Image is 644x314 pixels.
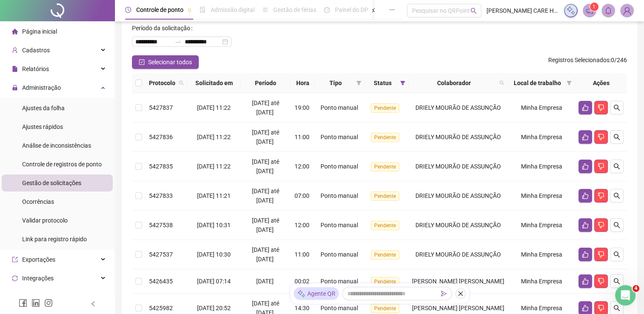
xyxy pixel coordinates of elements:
[197,222,231,228] span: [DATE] 10:31
[548,57,610,63] span: Registros Selecionados
[125,7,131,13] span: clock-circle
[12,257,18,263] span: export
[324,7,330,13] span: dashboard
[613,305,620,311] span: search
[197,305,231,311] span: [DATE] 20:52
[149,78,175,88] span: Protocolo
[415,163,501,170] span: DRIELY MOURÃO DE ASSUNÇÃO
[262,7,268,13] span: sun
[241,73,291,93] th: Período
[371,191,399,201] span: Pendente
[371,304,399,313] span: Pendente
[197,192,231,199] span: [DATE] 11:21
[22,180,81,186] span: Gestão de solicitações
[321,163,358,170] span: Ponto manual
[586,7,593,14] span: notification
[508,123,575,152] td: Minha Empresa
[321,251,358,258] span: Ponto manual
[371,162,399,171] span: Pendente
[582,104,589,111] span: like
[613,104,620,111] span: search
[295,134,309,140] span: 11:00
[22,142,91,149] span: Análise de inconsistências
[295,104,309,111] span: 19:00
[177,77,186,89] span: search
[566,6,575,15] img: sparkle-icon.fc2bf0ac1784a2077858766a79e2daf3.svg
[149,163,173,170] span: 5427835
[582,251,589,258] span: like
[12,66,18,72] span: file
[368,78,397,88] span: Status
[582,192,589,199] span: like
[12,275,18,281] span: sync
[31,299,40,307] span: linkedin
[355,77,363,89] span: filter
[149,251,173,258] span: 5427537
[321,305,358,311] span: Ponto manual
[371,221,399,230] span: Pendente
[582,134,589,140] span: like
[22,105,65,111] span: Ajustes da folha
[12,85,18,91] span: lock
[633,285,639,292] span: 4
[22,28,57,35] span: Página inicial
[613,163,620,170] span: search
[415,222,501,228] span: DRIELY MOURÃO DE ASSUNÇÃO
[321,104,358,111] span: Ponto manual
[321,222,358,228] span: Ponto manual
[582,222,589,228] span: like
[256,278,274,285] span: [DATE]
[197,278,231,285] span: [DATE] 07:14
[252,100,279,116] span: [DATE] até [DATE]
[598,251,604,258] span: dislike
[598,134,604,140] span: dislike
[567,80,572,86] span: filter
[211,6,255,13] span: Admissão digital
[187,8,192,13] span: pushpin
[149,134,173,140] span: 5427836
[389,7,395,13] span: ellipsis
[295,305,309,311] span: 14:30
[22,217,68,224] span: Validar protocolo
[200,7,206,13] span: file-done
[295,192,309,199] span: 07:00
[187,73,241,93] th: Solicitado em
[371,250,399,260] span: Pendente
[508,269,575,294] td: Minha Empresa
[415,192,501,199] span: DRIELY MOURÃO DE ASSUNÇÃO
[548,55,627,69] span: : 0 / 246
[335,6,368,13] span: Painel do DP
[175,38,181,45] span: swap-right
[321,278,358,285] span: Ponto manual
[415,251,501,258] span: DRIELY MOURÃO DE ASSUNÇÃO
[22,66,49,72] span: Relatórios
[318,78,353,88] span: Tipo
[197,104,231,111] span: [DATE] 11:22
[598,278,604,285] span: dislike
[598,163,604,170] span: dislike
[321,192,358,199] span: Ponto manual
[90,301,96,307] span: left
[148,57,192,67] span: Selecionar todos
[371,133,399,142] span: Pendente
[252,158,279,174] span: [DATE] até [DATE]
[273,6,316,13] span: Gestão de férias
[295,163,309,170] span: 12:00
[615,285,635,305] iframe: Intercom live chat
[197,163,231,170] span: [DATE] 11:22
[149,192,173,199] span: 5427833
[604,7,612,14] span: bell
[136,6,183,13] span: Controle de ponto
[295,222,309,228] span: 12:00
[499,80,504,86] span: search
[22,275,54,282] span: Integrações
[132,55,199,69] button: Selecionar todos
[415,134,501,140] span: DRIELY MOURÃO DE ASSUNÇÃO
[22,84,61,91] span: Administração
[582,163,589,170] span: like
[598,192,604,199] span: dislike
[179,80,184,86] span: search
[22,161,102,168] span: Controle de registros de ponto
[22,123,63,130] span: Ajustes rápidos
[295,278,309,285] span: 00:02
